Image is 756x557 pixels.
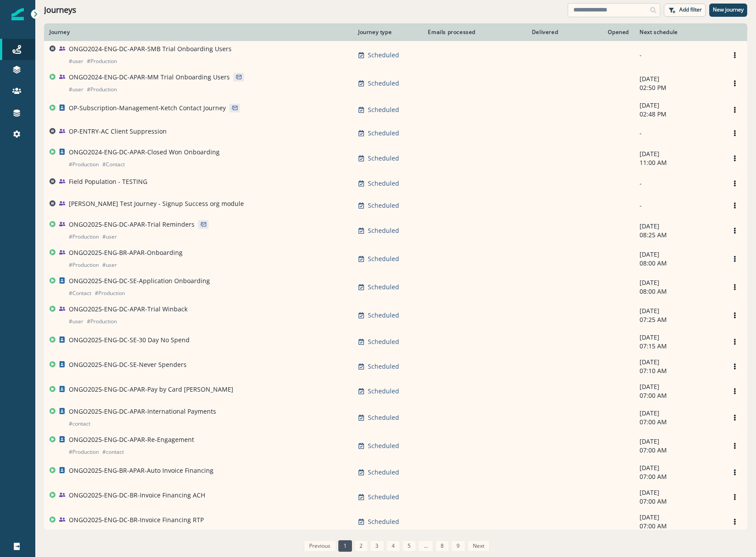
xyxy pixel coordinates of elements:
button: Options [728,224,742,237]
p: ONGO2025-ENG-DC-APAR-Trial Reminders [69,220,195,229]
a: ONGO2024-ENG-DC-APAR-MM Trial Onboarding Users#user#ProductionScheduled-[DATE]02:50 PMOptions [44,69,747,97]
p: 08:00 AM [640,287,717,296]
div: Opened [569,29,629,36]
a: ONGO2025-ENG-DC-APAR-Trial Reminders#Production#userScheduled-[DATE]08:25 AMOptions [44,217,747,245]
a: Page 9 [451,540,465,552]
p: # Contact [102,160,125,169]
p: ONGO2025-ENG-DC-SE-30 Day No Spend [69,336,190,344]
p: [DATE] [640,464,717,472]
p: OP-Subscription-Management-Ketch Contact Journey [69,104,226,112]
button: Options [728,515,742,528]
h1: Journeys [44,5,76,15]
div: Journey [49,29,348,36]
p: - [640,51,717,60]
p: 02:50 PM [640,83,717,92]
p: - [640,129,717,138]
p: Scheduled [368,493,399,501]
a: Field Population - TESTINGScheduled--Options [44,172,747,194]
p: # Production [87,57,117,66]
p: Scheduled [368,154,399,163]
p: ONGO2025-ENG-DC-BR-Invoice Financing ACH [69,491,205,500]
p: Scheduled [368,254,399,263]
a: ONGO2025-ENG-DC-APAR-Trial Winback#user#ProductionScheduled-[DATE]07:25 AMOptions [44,301,747,329]
p: Add filter [679,7,702,13]
p: 07:00 AM [640,497,717,506]
div: Delivered [486,29,558,36]
p: 11:00 AM [640,158,717,167]
p: [DATE] [640,75,717,83]
a: OP-ENTRY-AC Client SuppressionScheduled--Options [44,122,747,144]
p: 07:15 AM [640,342,717,351]
p: # user [69,85,83,94]
button: Options [728,199,742,212]
a: [PERSON_NAME] Test Journey - Signup Success org moduleScheduled--Options [44,194,747,217]
p: 07:00 AM [640,472,717,481]
p: # user [69,57,83,66]
a: Page 4 [386,540,400,552]
a: ONGO2025-ENG-DC-APAR-International Payments#contactScheduled-[DATE]07:00 AMOptions [44,404,747,432]
p: [DATE] [640,358,717,366]
p: 08:00 AM [640,259,717,268]
p: ONGO2024-ENG-DC-APAR-Closed Won Onboarding [69,148,220,157]
a: Page 5 [402,540,416,552]
p: ONGO2025-ENG-DC-APAR-International Payments [69,407,216,416]
p: 07:10 AM [640,366,717,375]
p: Scheduled [368,226,399,235]
p: Scheduled [368,201,399,210]
p: # Production [95,289,125,298]
p: 07:00 AM [640,391,717,400]
button: Options [728,177,742,190]
p: # user [102,261,117,269]
button: Options [728,309,742,322]
a: Page 8 [435,540,449,552]
a: ONGO2025-ENG-BR-APAR-Auto Invoice FinancingScheduled-[DATE]07:00 AMOptions [44,460,747,485]
p: ONGO2025-ENG-DC-APAR-Re-Engagement [69,435,194,444]
img: Inflection [11,8,24,20]
p: [DATE] [640,101,717,110]
p: [DATE] [640,382,717,391]
p: ONGO2025-ENG-DC-SE-Application Onboarding [69,277,210,285]
p: 02:48 PM [640,110,717,119]
a: ONGO2025-ENG-DC-BR-Invoice Financing ACHScheduled-[DATE]07:00 AMOptions [44,485,747,509]
p: 08:25 AM [640,231,717,239]
button: Options [728,466,742,479]
p: # Production [69,232,99,241]
button: Options [728,280,742,294]
p: [DATE] [640,150,717,158]
button: Options [728,152,742,165]
p: Scheduled [368,105,399,114]
button: New journey [709,4,747,17]
a: ONGO2024-ENG-DC-APAR-Closed Won Onboarding#Production#ContactScheduled-[DATE]11:00 AMOptions [44,144,747,172]
p: # Production [87,85,117,94]
p: # contact [69,419,90,428]
p: # Production [69,261,99,269]
div: Emails processed [424,29,475,36]
p: # Production [69,448,99,456]
button: Options [728,77,742,90]
a: Page 2 [354,540,368,552]
p: OP-ENTRY-AC Client Suppression [69,127,167,136]
a: Jump forward [418,540,433,552]
button: Options [728,49,742,62]
p: ONGO2025-ENG-DC-BR-Invoice Financing RTP [69,516,204,524]
p: Scheduled [368,51,399,60]
a: Page 1 is your current page [338,540,352,552]
a: ONGO2025-ENG-DC-BR-Invoice Financing RTPScheduled-[DATE]07:00 AMOptions [44,509,747,534]
p: # Contact [69,289,91,298]
a: Next page [468,540,490,552]
p: [DATE] [640,278,717,287]
div: Journey type [358,29,414,36]
p: Scheduled [368,79,399,88]
p: [DATE] [640,307,717,315]
button: Options [728,360,742,373]
p: ONGO2025-ENG-DC-APAR-Pay by Card [PERSON_NAME] [69,385,233,394]
p: # Production [87,317,117,326]
p: Scheduled [368,441,399,450]
p: 07:25 AM [640,315,717,324]
p: Scheduled [368,337,399,346]
p: Scheduled [368,311,399,320]
button: Options [728,411,742,424]
p: # contact [102,448,124,456]
a: ONGO2025-ENG-DC-SE-Never SpendersScheduled-[DATE]07:10 AMOptions [44,354,747,379]
p: [DATE] [640,250,717,259]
